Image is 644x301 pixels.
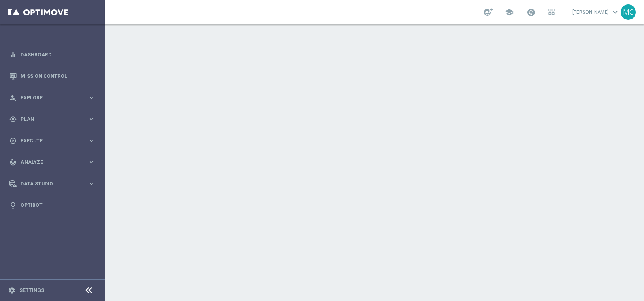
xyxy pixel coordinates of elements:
div: Analyze [9,159,87,166]
button: track_changes Analyze keyboard_arrow_right [9,159,96,166]
a: Settings [19,288,44,293]
i: keyboard_arrow_right [87,115,95,123]
div: Dashboard [9,44,95,65]
span: school [505,8,514,17]
div: Optibot [9,194,95,216]
i: gps_fixed [9,116,17,123]
button: play_circle_outline Execute keyboard_arrow_right [9,138,96,144]
i: lightbulb [9,202,17,209]
i: person_search [9,94,17,101]
div: Data Studio [9,180,87,187]
span: Explore [21,95,87,100]
span: Plan [21,117,87,122]
i: keyboard_arrow_right [87,158,95,166]
div: Plan [9,116,87,123]
span: Execute [21,138,87,143]
span: Analyze [21,160,87,165]
button: Mission Control [9,73,96,80]
a: [PERSON_NAME]keyboard_arrow_down [571,6,621,18]
div: Execute [9,137,87,144]
button: person_search Explore keyboard_arrow_right [9,95,96,101]
i: track_changes [9,159,17,166]
i: keyboard_arrow_right [87,137,95,144]
span: Data Studio [21,181,87,186]
a: Dashboard [21,44,95,65]
div: MC [621,4,636,20]
i: keyboard_arrow_right [87,94,95,101]
button: lightbulb Optibot [9,202,96,209]
a: Mission Control [21,65,95,87]
i: play_circle_outline [9,137,17,144]
a: Optibot [21,194,95,216]
button: Data Studio keyboard_arrow_right [9,181,96,187]
i: keyboard_arrow_right [87,180,95,187]
button: gps_fixed Plan keyboard_arrow_right [9,116,96,123]
i: settings [8,287,15,294]
div: Explore [9,94,87,101]
span: keyboard_arrow_down [611,8,620,17]
button: equalizer Dashboard [9,52,96,58]
i: equalizer [9,51,17,58]
div: Mission Control [9,65,95,87]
